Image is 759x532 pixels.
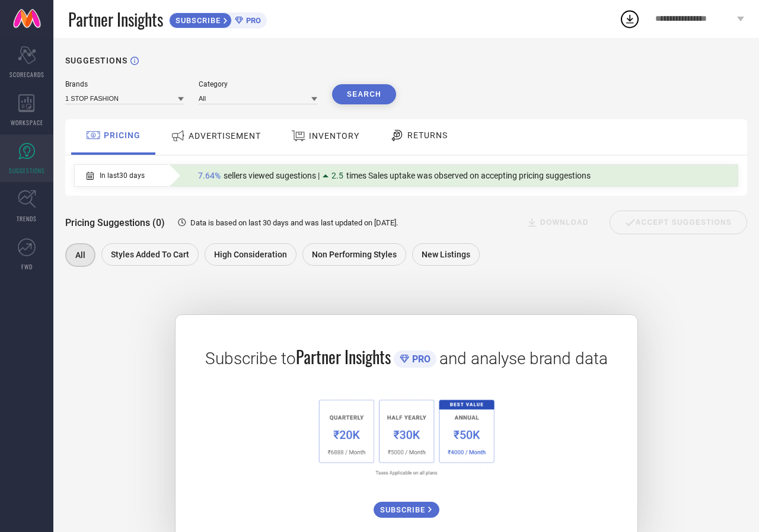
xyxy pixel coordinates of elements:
[198,171,221,180] span: 7.64%
[312,250,397,259] span: Non Performing Styles
[21,262,33,271] span: FWD
[111,250,189,259] span: Styles Added To Cart
[170,16,224,25] span: SUBSCRIBE
[619,8,640,30] div: Open download list
[65,80,184,88] div: Brands
[190,218,398,227] span: Data is based on last 30 days and was last updated on [DATE] .
[331,171,343,180] span: 2.5
[75,250,85,260] span: All
[68,7,163,31] span: Partner Insights
[332,84,396,104] button: Search
[610,211,747,234] div: Accept Suggestions
[9,166,45,175] span: SUGGESTIONS
[296,345,391,369] span: Partner Insights
[346,171,591,180] span: times Sales uptake was observed on accepting pricing suggestions
[199,80,317,88] div: Category
[311,393,501,481] img: 1a6fb96cb29458d7132d4e38d36bc9c7.png
[407,130,448,140] span: RETURNS
[243,16,261,25] span: PRO
[224,171,320,180] span: sellers viewed sugestions |
[192,168,597,183] div: Percentage of sellers who have viewed suggestions for the current Insight Type
[214,250,287,259] span: High Consideration
[380,505,428,514] span: SUBSCRIBE
[422,250,470,259] span: New Listings
[189,131,261,141] span: ADVERTISEMENT
[17,214,37,223] span: TRENDS
[104,130,141,140] span: PRICING
[374,493,439,518] a: SUBSCRIBE
[409,353,430,365] span: PRO
[100,171,145,180] span: In last 30 days
[11,118,43,127] span: WORKSPACE
[169,9,267,28] a: SUBSCRIBEPRO
[205,349,296,368] span: Subscribe to
[65,56,127,65] h1: SUGGESTIONS
[309,131,359,141] span: INVENTORY
[65,217,165,228] span: Pricing Suggestions (0)
[439,349,608,368] span: and analyse brand data
[9,70,44,79] span: SCORECARDS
